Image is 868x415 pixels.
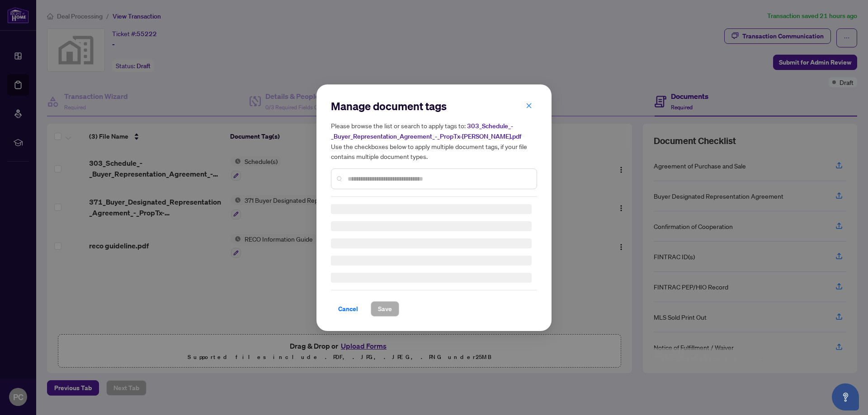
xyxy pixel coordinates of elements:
[331,301,365,317] button: Cancel
[526,102,532,108] span: close
[331,122,521,140] span: 303_Schedule_-_Buyer_Representation_Agreement_-_PropTx-[PERSON_NAME].pdf
[371,301,399,317] button: Save
[338,302,358,316] span: Cancel
[832,383,859,410] button: Open asap
[331,99,537,113] h2: Manage document tags
[331,121,537,161] h5: Please browse the list or search to apply tags to: Use the checkboxes below to apply multiple doc...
